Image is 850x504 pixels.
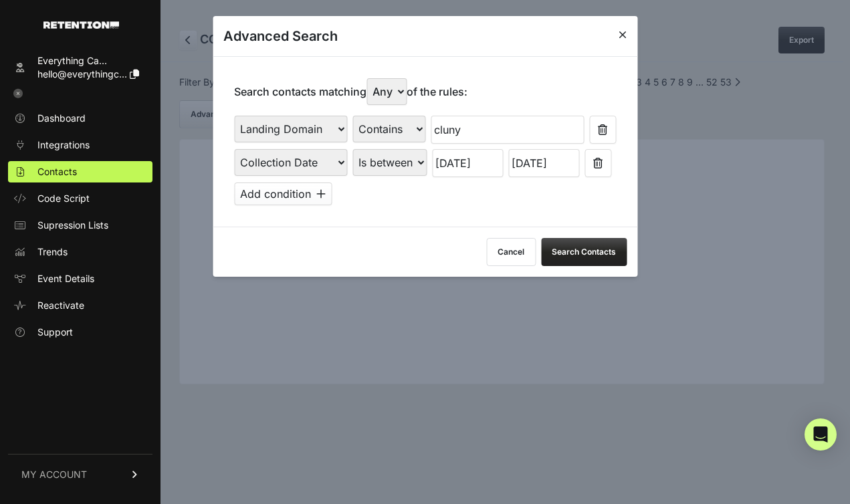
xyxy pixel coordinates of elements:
[805,418,837,451] div: Open Intercom Messenger
[37,272,94,285] span: Event Details
[8,50,152,85] a: Everything Ca... hello@everythingc...
[37,326,73,339] span: Support
[37,54,139,68] div: Everything Ca...
[37,192,90,205] span: Code Script
[21,468,87,481] span: MY ACCOUNT
[234,78,467,105] p: Search contacts matching of the rules:
[8,241,152,263] a: Trends
[8,322,152,343] a: Support
[37,299,84,312] span: Reactivate
[43,21,119,29] img: Retention.com
[8,268,152,289] a: Event Details
[37,165,77,178] span: Contacts
[234,182,332,205] button: Add condition
[8,454,152,495] a: MY ACCOUNT
[8,134,152,156] a: Integrations
[8,108,152,129] a: Dashboard
[37,219,108,232] span: Supression Lists
[37,68,127,80] span: hello@everythingc...
[486,238,536,266] button: Cancel
[8,161,152,182] a: Contacts
[8,215,152,236] a: Supression Lists
[37,245,68,259] span: Trends
[8,188,152,209] a: Code Script
[37,138,90,152] span: Integrations
[223,27,338,45] h3: Advanced Search
[541,238,627,266] button: Search Contacts
[8,295,152,316] a: Reactivate
[37,112,86,125] span: Dashboard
